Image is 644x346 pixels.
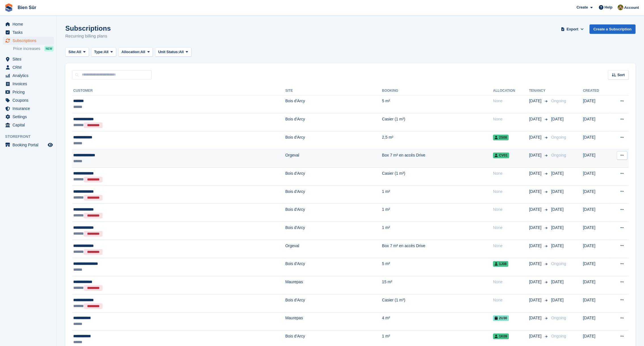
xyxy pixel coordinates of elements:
div: None [493,279,529,285]
a: menu [3,63,54,71]
span: All [76,49,81,55]
span: Type: [94,49,104,55]
span: [DATE] [529,297,543,303]
td: 1 m² [382,185,493,204]
td: 5 m² [382,95,493,113]
span: Site: [68,49,76,55]
span: Ongoing [551,316,566,320]
a: menu [3,72,54,80]
div: None [493,170,529,176]
a: menu [3,20,54,28]
span: Allocation: [122,49,141,55]
span: [DATE] [551,189,564,194]
span: [DATE] [529,116,543,122]
td: Maurepas [285,312,382,330]
span: Unit Status: [158,49,179,55]
a: menu [3,121,54,129]
span: 1J08 [493,261,508,267]
img: stora-icon-8386f47178a22dfd0bd8f6a31ec36ba5ce8667c1dd55bd0f319d3a0aa187defe.svg [5,3,13,12]
a: menu [3,105,54,112]
p: Recurring billing plans [65,33,111,39]
a: menu [3,55,54,63]
td: 2,5 m² [382,131,493,149]
th: Customer [72,86,285,95]
td: Box 7 m² en accès Drive [382,149,493,168]
span: Ongoing [551,153,566,157]
a: menu [3,37,54,45]
td: [DATE] [583,149,609,168]
td: 1 m² [382,222,493,240]
div: None [493,207,529,212]
button: Export [560,24,585,34]
td: [DATE] [583,204,609,222]
td: 15 m² [382,276,493,294]
td: Casier (1 m³) [382,294,493,312]
span: [DATE] [529,333,543,339]
span: [DATE] [551,225,564,230]
td: Box 7 m² en accès Drive [382,240,493,258]
span: Coupons [12,96,47,104]
span: Subscriptions [12,37,47,45]
div: None [493,116,529,122]
span: Sites [12,55,47,63]
span: Ongoing [551,99,566,103]
td: [DATE] [583,95,609,113]
span: CV01 [493,153,509,158]
div: None [493,225,529,231]
td: [DATE] [583,113,609,132]
td: [DATE] [583,185,609,204]
td: Bois d'Arcy [285,95,382,113]
span: [DATE] [529,243,543,249]
span: [DATE] [529,98,543,104]
span: 1K09 [493,334,509,339]
span: Export [566,26,578,32]
th: Tenancy [529,86,549,95]
span: Settings [12,113,47,121]
span: Booking Portal [12,141,47,149]
span: Storefront [5,134,57,139]
span: Pricing [12,88,47,96]
h1: Subscriptions [65,24,111,32]
span: [DATE] [551,117,564,121]
span: Account [624,5,639,11]
img: Matthieu Burnand [618,5,623,10]
span: 2U30 [493,315,509,321]
td: [DATE] [583,312,609,330]
span: Home [12,20,47,28]
div: None [493,243,529,249]
button: Unit Status: All [155,47,191,57]
span: [DATE] [529,225,543,231]
th: Created [583,86,609,95]
td: [DATE] [583,276,609,294]
div: NEW [44,46,54,51]
span: Price increases [13,46,40,51]
a: Preview store [47,141,54,148]
span: CRM [12,63,47,71]
span: Capital [12,121,47,129]
span: [DATE] [551,298,564,302]
div: None [493,189,529,195]
td: Bois d'Arcy [285,113,382,132]
a: Bien Sûr [15,3,39,12]
span: Ongoing [551,261,566,266]
td: Casier (1 m³) [382,113,493,132]
span: Insurance [12,105,47,112]
button: Type: All [91,47,116,57]
th: Site [285,86,382,95]
span: [DATE] [551,207,564,212]
button: Allocation: All [118,47,153,57]
th: Allocation [493,86,529,95]
td: Bois d'Arcy [285,185,382,204]
a: menu [3,113,54,121]
td: [DATE] [583,222,609,240]
span: [DATE] [529,134,543,140]
span: [DATE] [529,261,543,267]
span: [DATE] [529,170,543,176]
td: [DATE] [583,240,609,258]
span: [DATE] [551,280,564,284]
span: Tasks [12,28,47,36]
a: menu [3,80,54,88]
span: All [104,49,108,55]
a: menu [3,88,54,96]
span: Create [576,5,588,10]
